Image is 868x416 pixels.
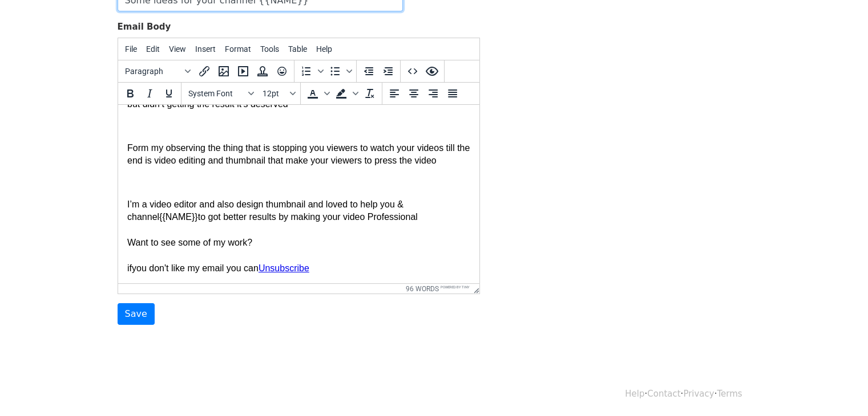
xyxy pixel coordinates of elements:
[717,389,742,399] a: Terms
[297,62,325,81] div: Numbered list
[140,158,191,168] a: Unsubscribe
[260,44,279,54] span: Tools
[303,84,332,103] div: Text color
[470,284,479,293] div: Resize
[233,62,253,81] button: Insert/edit media
[811,361,868,416] iframe: Chat Widget
[253,62,272,81] button: Insert template
[443,84,462,103] button: Justify
[360,84,380,103] button: Clear formatting
[169,44,186,54] span: View
[184,84,258,103] button: Fonts
[125,44,137,54] span: File
[378,62,398,81] button: Increase indent
[195,62,214,81] button: Insert/edit link
[146,44,160,54] span: Edit
[423,84,443,103] button: Align right
[272,62,292,81] button: Emoticons
[403,62,422,81] button: Source code
[625,389,644,399] a: Help
[332,84,360,103] div: Background color
[647,389,680,399] a: Contact
[359,62,378,81] button: Decrease indent
[159,84,179,103] button: Underline
[263,89,288,98] span: 12pt
[422,62,442,81] button: Preview
[406,285,439,293] button: 96 words
[140,84,159,103] button: Italic
[120,62,195,81] button: Blocks
[125,67,181,76] span: Paragraph
[214,62,233,81] button: Insert/edit image
[195,44,216,54] span: Insert
[385,84,404,103] button: Align left
[118,105,479,283] iframe: Rich Text Area. Press ALT-0 for help.
[288,44,307,54] span: Table
[188,89,244,98] span: System Font
[683,389,714,399] a: Privacy
[118,21,171,34] label: Email Body
[118,303,155,325] input: Save
[225,44,251,54] span: Format
[325,62,354,81] div: Bullet list
[316,44,332,54] span: Help
[258,84,298,103] button: Font sizes
[120,84,140,103] button: Bold
[404,84,423,103] button: Align center
[441,285,470,289] a: Powered by Tiny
